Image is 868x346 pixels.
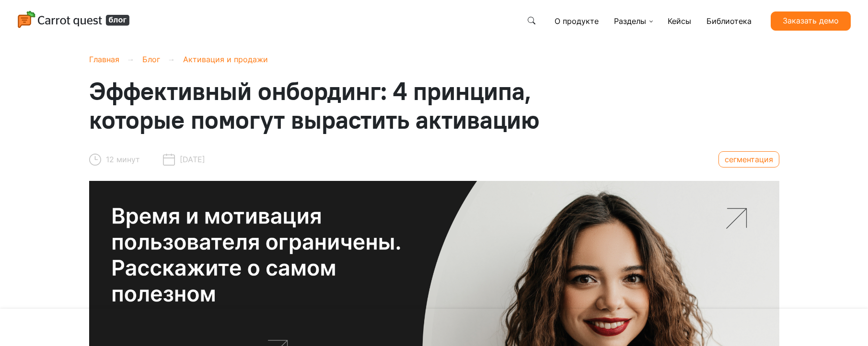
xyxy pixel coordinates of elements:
a: Кейсы [664,11,695,31]
img: Carrot quest [17,11,130,30]
div: [DATE] [163,149,205,169]
a: Заказать демо [771,11,851,31]
a: Библиотека [703,11,755,31]
a: Главная [89,55,119,64]
a: О продукте [551,11,602,31]
div: 12 минут [89,149,140,169]
span: Эффективный онбординг: 4 принципа, которые помогут вырастить активацию [89,75,539,135]
a: Разделы [610,11,656,31]
a: Блог [142,55,160,64]
a: Активация и продажи [183,55,268,64]
a: сегментация [718,151,779,167]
